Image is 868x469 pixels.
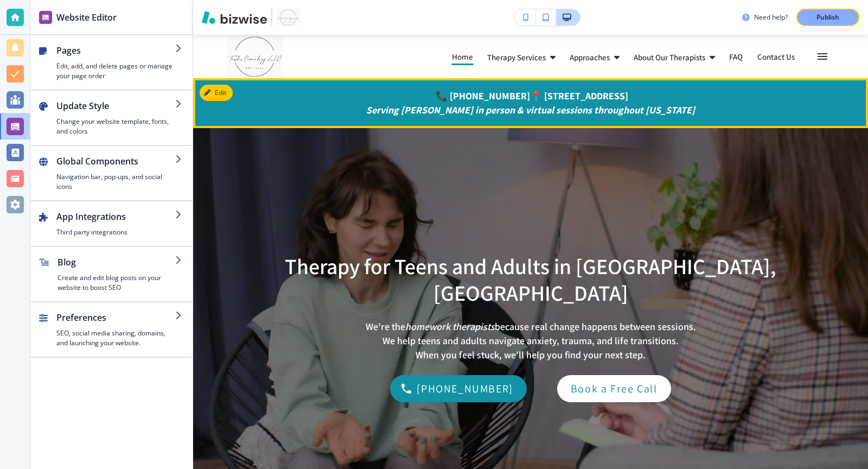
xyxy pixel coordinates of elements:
button: Toggle hamburger navigation menu [810,45,834,68]
p: Home [452,53,473,61]
p: Therapy Services [487,53,546,61]
p: Publish [816,12,839,22]
p: About Our Therapists [634,53,705,61]
h3: Need help? [754,12,788,22]
a: [STREET_ADDRESS] [544,90,628,102]
div: Approaches [569,48,633,65]
p: When you feel stuck, we’ll help you find your next step. [366,348,696,362]
button: App IntegrationsThird party integrations [30,201,193,246]
h4: Create and edit blog posts on your website to boost SEO [58,273,175,293]
em: homework therapists [405,320,495,333]
h4: Change your website template, fonts, and colors [56,117,175,136]
p: FAQ [729,53,743,61]
p: 📞 📍 [366,89,695,103]
h2: Preferences [56,311,175,324]
img: Bizwise Logo [202,11,267,24]
em: Serving [PERSON_NAME] in person & virtual sessions throughout [US_STATE] [366,104,695,116]
p: Contact Us [757,53,797,61]
div: About Our Therapists [633,48,729,65]
p: Approaches [570,53,610,61]
button: PreferencesSEO, social media sharing, domains, and launching your website. [30,302,193,357]
img: Your Logo [277,9,299,26]
h2: Global Components [56,155,175,168]
button: Publish [796,9,859,26]
h2: Update Style [56,99,175,112]
h2: Pages [56,44,175,57]
button: Edit [200,85,233,101]
h4: SEO, social media sharing, domains, and launching your website. [56,328,175,348]
p: [PHONE_NUMBER] [417,380,513,397]
h2: Blog [58,256,175,269]
div: (770) 800-7362 [390,375,526,402]
h2: App Integrations [56,210,175,223]
a: Book a Free Call [557,375,671,402]
h4: Navigation bar, pop-ups, and social icons [56,172,175,192]
img: editor icon [39,11,52,24]
p: We help teens and adults navigate anxiety, trauma, and life transitions. [366,334,696,348]
h2: Website Editor [56,11,117,24]
h4: Third party integrations [56,227,175,237]
button: PagesEdit, add, and delete pages or manage your page order [30,35,193,90]
a: [PHONE_NUMBER] [450,90,530,102]
p: We’re the because real change happens between sessions. [366,320,696,334]
button: Global ComponentsNavigation bar, pop-ups, and social icons [30,146,193,200]
button: Update StyleChange your website template, fonts, and colors [30,91,193,145]
img: Towler Counseling LLC [227,35,390,78]
p: Book a Free Call [571,380,658,397]
p: Therapy for Teens and Adults in [GEOGRAPHIC_DATA], [GEOGRAPHIC_DATA] [227,253,834,307]
a: [PHONE_NUMBER] [390,375,526,402]
h4: Edit, add, and delete pages or manage your page order [56,61,175,81]
button: BlogCreate and edit blog posts on your website to boost SEO [30,247,193,301]
div: Therapy Services [487,48,569,65]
